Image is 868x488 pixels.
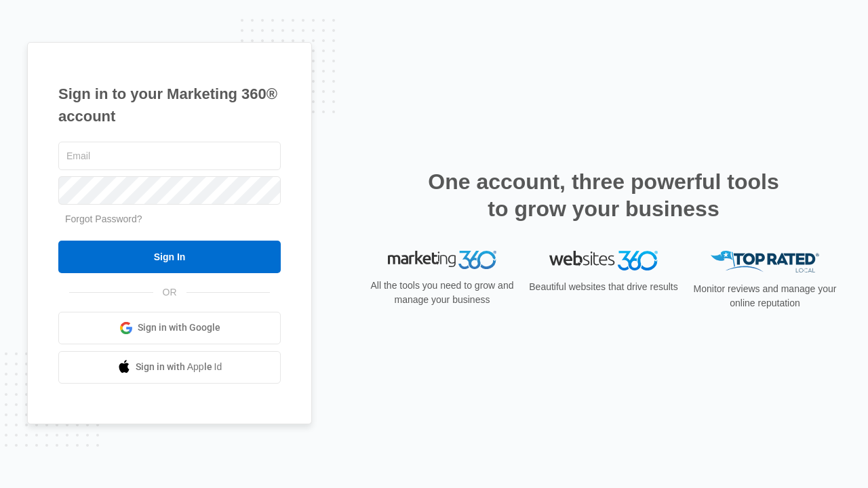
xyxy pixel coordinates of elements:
[424,168,783,222] h2: One account, three powerful tools to grow your business
[58,312,281,344] a: Sign in with Google
[549,251,658,270] img: Websites 360
[528,280,679,294] p: Beautiful websites that drive results
[689,282,841,310] p: Monitor reviews and manage your online reputation
[366,279,518,307] p: All the tools you need to grow and manage your business
[388,251,496,270] img: Marketing 360
[65,213,142,224] a: Forgot Password?
[58,142,281,170] input: Email
[58,83,281,127] h1: Sign in to your Marketing 360® account
[153,285,186,300] span: OR
[711,251,819,273] img: Top Rated Local
[136,360,222,374] span: Sign in with Apple Id
[58,241,281,273] input: Sign In
[138,321,220,335] span: Sign in with Google
[58,351,281,384] a: Sign in with Apple Id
